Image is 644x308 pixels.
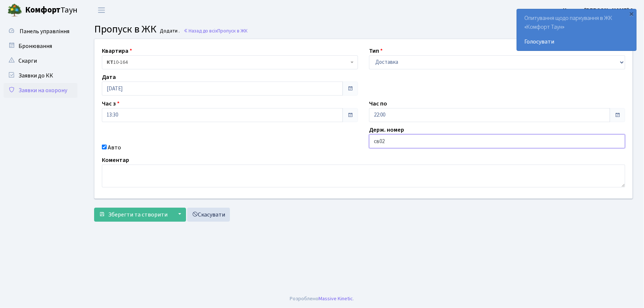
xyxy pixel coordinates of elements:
label: Час з [102,99,120,108]
b: Комфорт [25,4,61,16]
span: Таун [25,4,78,17]
label: Авто [108,143,121,152]
a: Скарги [4,53,78,68]
a: Панель управління [4,24,78,39]
span: Панель управління [20,27,69,35]
div: × [628,10,636,17]
div: Опитування щодо паркування в ЖК «Комфорт Таун» [517,9,636,51]
a: Бронювання [4,39,78,53]
label: Час по [369,99,387,108]
small: Додати . [159,28,180,34]
img: logo.png [7,3,22,18]
label: Держ. номер [369,125,404,134]
b: Цитрус [PERSON_NAME] А. [563,6,635,14]
label: Квартира [102,46,132,55]
span: Пропуск в ЖК [94,22,156,37]
a: Назад до всіхПропуск в ЖК [183,27,248,34]
a: Massive Kinetic [319,295,353,302]
label: Тип [369,46,383,55]
input: AA0001AA [369,134,625,148]
b: КТ [107,59,113,66]
span: Зберегти та створити [108,211,168,219]
span: Пропуск в ЖК [217,27,248,34]
a: Скасувати [187,208,230,222]
div: Розроблено . [290,295,354,303]
button: Зберегти та створити [94,208,172,222]
span: <b>КТ</b>&nbsp;&nbsp;&nbsp;&nbsp;10-164 [107,59,349,66]
span: <b>КТ</b>&nbsp;&nbsp;&nbsp;&nbsp;10-164 [102,55,358,69]
a: Заявки на охорону [4,83,78,98]
a: Заявки до КК [4,68,78,83]
button: Переключити навігацію [92,4,111,16]
label: Дата [102,73,116,82]
a: Цитрус [PERSON_NAME] А. [563,6,635,15]
a: Голосувати [524,37,629,46]
label: Коментар [102,156,129,165]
